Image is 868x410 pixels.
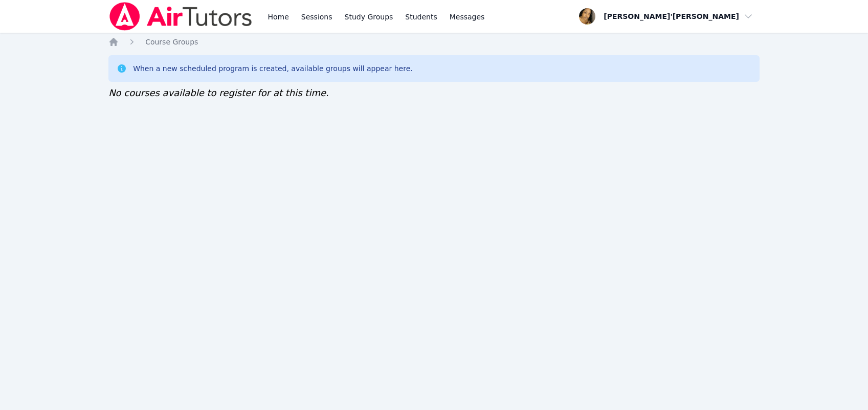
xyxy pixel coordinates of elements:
[108,2,253,31] img: Air Tutors
[108,37,760,47] nav: Breadcrumb
[108,87,329,98] span: No courses available to register for at this time.
[133,63,413,74] div: When a new scheduled program is created, available groups will appear here.
[145,37,198,47] a: Course Groups
[450,12,485,22] span: Messages
[145,38,198,46] span: Course Groups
